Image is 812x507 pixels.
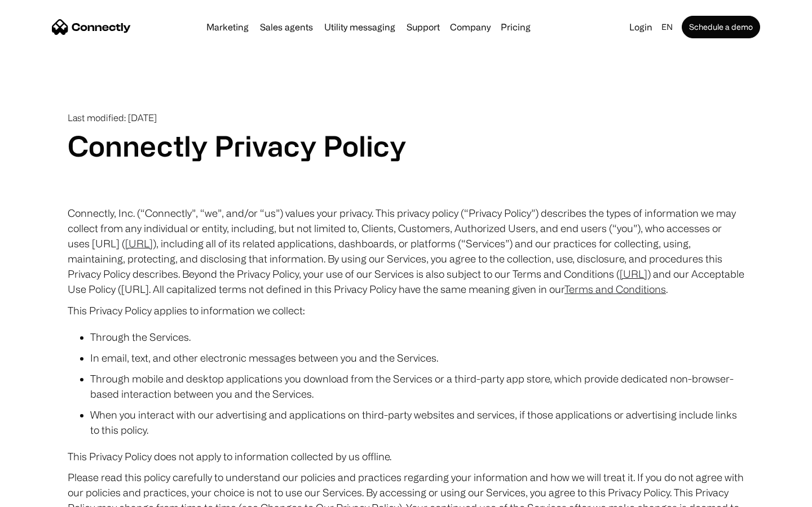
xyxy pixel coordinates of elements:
[68,184,744,200] p: ‍
[68,303,744,318] p: This Privacy Policy applies to information we collect:
[23,487,68,503] ul: Language list
[68,206,744,297] p: Connectly, Inc. (“Connectly”, “we”, and/or “us”) values your privacy. This privacy policy (“Priva...
[682,16,760,38] a: Schedule a demo
[661,19,673,35] div: en
[11,486,68,503] aside: Language selected: English
[564,283,666,295] a: Terms and Conditions
[320,23,400,32] a: Utility messaging
[496,23,535,32] a: Pricing
[450,19,491,35] div: Company
[202,23,253,32] a: Marketing
[90,330,744,345] li: Through the Services.
[625,19,657,35] a: Login
[125,238,153,249] a: [URL]
[90,371,744,402] li: Through mobile and desktop applications you download from the Services or a third-party app store...
[402,23,444,32] a: Support
[620,268,647,279] a: [URL]
[68,113,744,123] p: Last modified: [DATE]
[255,23,317,32] a: Sales agents
[68,449,744,464] p: This Privacy Policy does not apply to information collected by us offline.
[68,129,744,163] h1: Connectly Privacy Policy
[68,163,744,179] p: ‍
[90,407,744,438] li: When you interact with our advertising and applications on third-party websites and services, if ...
[90,350,744,366] li: In email, text, and other electronic messages between you and the Services.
